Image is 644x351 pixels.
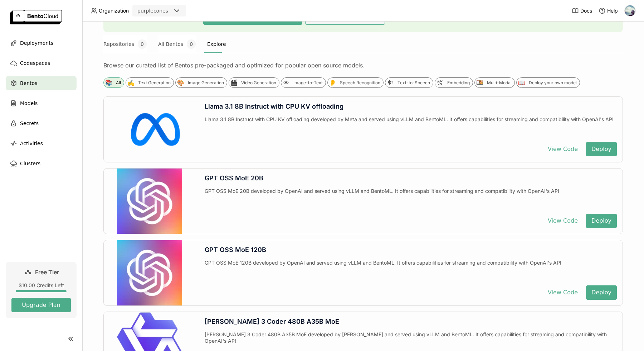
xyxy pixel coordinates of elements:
[516,77,580,88] div: 📖Deploy your own model
[207,35,226,53] button: Explore
[117,240,182,305] img: GPT OSS MoE 120B
[117,169,182,234] img: GPT OSS MoE 20B
[487,80,512,86] div: Multi-Modal
[6,96,77,110] a: Models
[188,80,224,86] div: Image Generation
[20,39,53,47] span: Deployments
[187,39,196,49] span: 0
[572,7,592,14] a: Docs
[20,79,37,87] span: Bentos
[103,77,124,88] div: 📚All
[580,8,592,14] span: Docs
[138,80,171,86] div: Text Generation
[599,7,618,14] div: Help
[205,188,617,208] div: GPT OSS MoE 20B developed by OpenAI and served using vLLM and BentoML. It offers capabilities for...
[20,59,50,67] span: Codespaces
[281,77,326,88] div: 👁Image-to-Text
[20,99,38,108] span: Models
[447,80,470,86] div: Embedding
[476,79,483,86] div: 🍱
[230,79,238,86] div: 🎬
[158,35,196,53] button: All Bentos
[127,79,135,86] div: ✍️
[397,80,430,86] div: Text-to-Speech
[329,79,336,86] div: 👂
[205,318,617,326] div: [PERSON_NAME] 3 Coder 480B A35B MoE
[6,116,77,131] a: Secrets
[229,77,279,88] div: 🎬Video Generation
[518,79,525,86] div: 📖
[11,298,71,312] button: Upgrade Plan
[20,139,43,148] span: Activities
[10,10,62,24] img: logo
[103,62,623,69] div: Browse our curated list of Bentos pre-packaged and optimized for popular open source models.
[6,76,77,90] a: Bentos
[542,142,583,156] button: View Code
[177,79,184,86] div: 🎨
[20,119,39,128] span: Secrets
[11,282,71,289] div: $10.00 Credits Left
[293,80,323,86] div: Image-to-Text
[542,214,583,228] button: View Code
[6,56,77,70] a: Codespaces
[327,77,384,88] div: 👂Speech Recognition
[169,8,170,15] input: Selected purplecones.
[35,269,59,276] span: Free Tier
[607,8,618,14] span: Help
[6,136,77,151] a: Activities
[385,77,433,88] div: 🗣Text-to-Speech
[529,80,577,86] div: Deploy your own model
[126,77,174,88] div: ✍️Text Generation
[625,5,635,16] img: Mirza Joldic
[6,156,77,171] a: Clusters
[205,116,617,136] div: Llama 3.1 8B Instruct with CPU KV offloading developed by Meta and served using vLLM and BentoML....
[435,77,473,88] div: 🕸Embedding
[205,174,617,182] div: GPT OSS MoE 20B
[386,79,394,86] div: 🗣
[105,79,112,86] div: 📚
[340,80,380,86] div: Speech Recognition
[205,260,617,280] div: GPT OSS MoE 120B developed by OpenAI and served using vLLM and BentoML. It offers capabilities fo...
[205,246,617,254] div: GPT OSS MoE 120B
[116,80,121,86] div: All
[586,214,617,228] button: Deploy
[138,39,147,49] span: 0
[6,36,77,50] a: Deployments
[175,77,227,88] div: 🎨Image Generation
[205,103,617,110] div: Llama 3.1 8B Instruct with CPU KV offloading
[436,79,444,86] div: 🕸
[6,262,77,318] a: Free Tier$10.00 Credits LeftUpgrade Plan
[137,7,168,14] div: purplecones
[542,285,583,300] button: View Code
[20,159,40,168] span: Clusters
[241,80,276,86] div: Video Generation
[117,97,182,162] img: Llama 3.1 8B Instruct with CPU KV offloading
[282,79,290,86] div: 👁
[586,142,617,156] button: Deploy
[474,77,515,88] div: 🍱Multi-Modal
[99,8,129,14] span: Organization
[586,285,617,300] button: Deploy
[103,35,147,53] button: Repositories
